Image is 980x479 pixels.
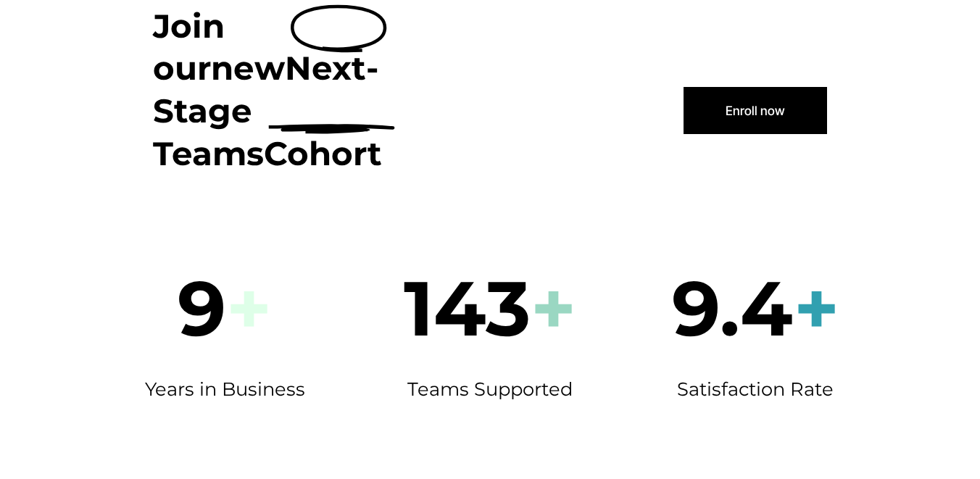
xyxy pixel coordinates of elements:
strong: 9.4 [672,262,794,354]
strong: Join our [153,6,234,88]
strong: 143 [404,262,531,354]
strong: + [531,262,576,354]
strong: + [794,262,839,354]
h4: Satisfaction Rate [646,376,865,401]
a: Enroll now [684,87,827,133]
h4: Teams Supported [381,376,600,401]
strong: Next-Stage Teams [153,48,378,172]
strong: new [211,48,285,88]
strong: 9 [178,262,226,354]
h4: Years in Business [115,376,335,401]
strong: Cohort [264,133,382,173]
strong: + [226,262,272,354]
